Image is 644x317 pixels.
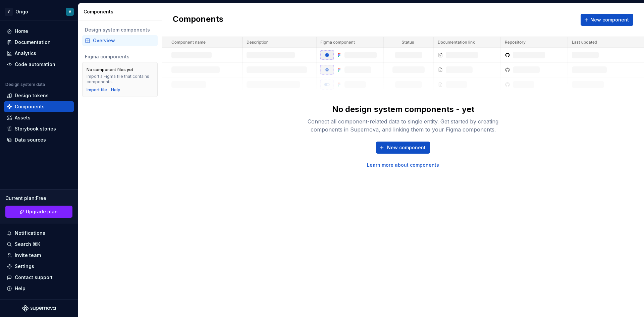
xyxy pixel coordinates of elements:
[376,142,430,154] button: New component
[5,82,45,87] div: Design system data
[296,117,511,134] div: Connect all component-related data to single entity. Get started by creating components in Supern...
[87,74,153,85] div: Import a Figma file that contains components.
[15,92,49,99] div: Design tokens
[4,283,74,294] button: Help
[4,101,74,112] a: Components
[84,8,159,15] div: Components
[1,4,76,19] button: VOrigoV
[15,114,31,121] div: Assets
[15,252,41,259] div: Invite team
[15,50,36,57] div: Analytics
[332,104,474,115] div: No design system components - yet
[85,53,155,60] div: Figma components
[4,239,74,250] button: Search ⌘K
[4,261,74,272] a: Settings
[15,39,51,46] div: Documentation
[15,61,55,68] div: Code automation
[5,8,13,16] div: V
[4,228,74,239] button: Notifications
[15,103,45,110] div: Components
[4,90,74,101] a: Design tokens
[4,48,74,59] a: Analytics
[15,263,34,270] div: Settings
[85,27,155,33] div: Design system components
[5,195,72,202] div: Current plan : Free
[93,37,155,44] div: Overview
[387,144,426,151] span: New component
[15,274,53,281] div: Contact support
[22,305,56,312] svg: Supernova Logo
[15,125,56,132] div: Storybook stories
[581,14,633,26] button: New component
[590,16,629,23] span: New component
[26,208,58,215] span: Upgrade plan
[173,14,223,26] h2: Components
[5,206,72,218] button: Upgrade plan
[4,123,74,134] a: Storybook stories
[15,285,25,292] div: Help
[111,87,120,93] a: Help
[15,241,40,248] div: Search ⌘K
[4,37,74,48] a: Documentation
[4,59,74,70] a: Code automation
[87,67,133,72] div: No component files yet
[4,135,74,145] a: Data sources
[15,230,45,236] div: Notifications
[82,35,158,46] a: Overview
[15,28,28,35] div: Home
[4,26,74,37] a: Home
[15,8,28,15] div: Origo
[4,250,74,261] a: Invite team
[4,272,74,283] button: Contact support
[15,137,46,143] div: Data sources
[69,9,71,14] div: V
[87,87,107,93] button: Import file
[4,112,74,123] a: Assets
[367,162,439,168] a: Learn more about components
